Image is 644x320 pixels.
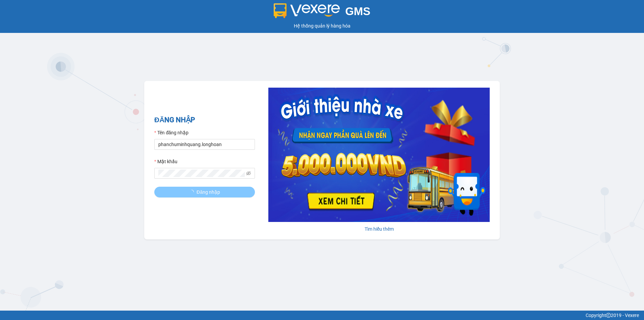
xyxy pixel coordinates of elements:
[345,5,370,17] span: GMS
[274,3,340,18] img: logo 2
[158,170,245,177] input: Mật khẩu
[606,313,611,318] span: copyright
[246,171,251,176] span: eye-invisible
[197,188,220,196] span: Đăng nhập
[2,22,642,30] div: Hệ thống quản lý hàng hóa
[154,115,255,126] h2: ĐĂNG NHẬP
[268,88,490,222] img: banner-0
[154,139,255,150] input: Tên đăng nhập
[154,187,255,197] button: Đăng nhập
[154,158,177,165] label: Mật khẩu
[154,129,189,136] label: Tên đăng nhập
[268,225,490,233] div: Tìm hiểu thêm
[189,190,197,194] span: loading
[5,312,639,319] div: Copyright 2019 - Vexere
[274,10,371,15] a: GMS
